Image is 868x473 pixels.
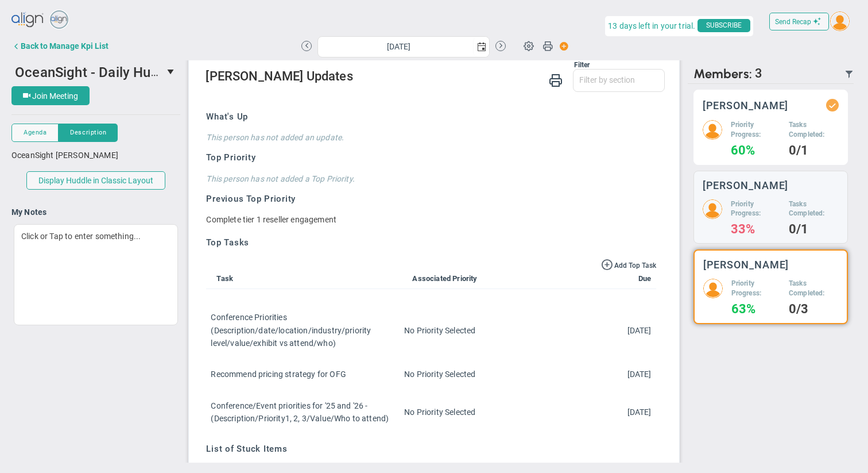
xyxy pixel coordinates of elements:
div: Updated Status [828,101,836,109]
h3: [PERSON_NAME] [703,259,789,270]
h4: This person has not added a Top Priority. [206,174,656,184]
h3: Top Tasks [206,237,656,249]
button: Join Meeting [11,86,90,105]
span: Action Button [554,39,569,54]
span: Recommend pricing strategy for OFG [211,370,346,379]
button: Description [59,124,118,142]
h3: List of Stuck Items [206,443,656,455]
span: Thu Jul 17 2025 00:00:00 GMT+0100 (British Summer Time) [627,326,652,335]
span: Due [634,274,651,283]
img: align-logo.svg [11,9,45,32]
span: No Priority Selected [404,407,475,417]
h3: Previous Top Priority [206,193,656,205]
span: select [473,37,489,57]
button: Agenda [11,124,59,142]
input: Filter by section [573,70,664,90]
button: Back to Manage Kpi List [11,34,108,57]
span: Members: [693,66,752,82]
h5: Priority Progress: [731,279,780,298]
img: 204746.Person.photo [830,11,850,31]
h2: [PERSON_NAME] Updates [206,69,664,86]
span: Huddle Settings [518,34,540,56]
span: Agenda [24,128,46,137]
h5: Tasks Completed: [789,120,839,140]
span: Print Huddle Member Updates [549,72,563,87]
h4: 63% [731,304,780,314]
img: 204746.Person.photo [703,120,722,140]
h5: Tasks Completed: [789,279,838,298]
h3: [PERSON_NAME] [703,180,789,191]
img: 206891.Person.photo [703,279,723,298]
span: Description [70,128,106,137]
span: No Priority Selected [404,370,475,379]
h4: This person has not added an update. [206,132,656,143]
button: Add Top Task [601,258,656,271]
span: Add Top Task [614,262,656,270]
span: Join Meeting [32,91,78,101]
span: Task [211,274,233,283]
div: Click or Tap to enter something... [14,224,178,325]
span: 3 [755,66,762,82]
img: 204747.Person.photo [703,199,722,219]
button: Display Huddle in Classic Layout [26,171,165,190]
h5: Priority Progress: [731,199,780,219]
span: 13 days left in your trial. [608,19,695,33]
h3: Top Priority [206,152,656,164]
button: Send Recap [769,13,829,30]
span: Fri Jul 18 2025 00:00:00 GMT+0100 (British Summer Time) [627,370,652,379]
span: SUBSCRIBE [697,19,750,32]
span: Associated Priority [401,274,477,283]
span: Filter Updated Members [844,70,854,79]
h5: Tasks Completed: [789,199,839,219]
span: Send Recap [775,18,811,26]
span: Conference Priorities (Description/date/location/industry/priority level/value/exhibit vs attend/... [211,313,371,348]
span: No Priority Selected [404,326,475,335]
h4: 0/3 [789,304,838,314]
span: Print Huddle [542,40,553,56]
div: Filter [206,61,590,69]
span: Conference/Event priorities for '25 and '26 - (Description/Priority1, 2, 3/Value/Who to attend) [211,401,389,423]
h5: Priority Progress: [731,120,780,140]
h4: 33% [731,224,780,234]
div: Complete tier 1 reseller engagement [206,214,336,225]
h4: 60% [731,145,780,156]
span: OceanSight [PERSON_NAME] [11,151,118,160]
span: OceanSight - Daily Huddle [15,63,178,80]
h4: 0/1 [789,224,839,234]
div: Back to Manage Kpi List [21,41,108,51]
span: select [163,62,181,82]
h4: My Notes [11,207,180,217]
h4: 0/1 [789,145,839,156]
h3: [PERSON_NAME] [703,100,789,111]
span: Fri Jul 18 2025 00:00:00 GMT+0100 (British Summer Time) [627,407,652,417]
h3: What's Up [206,111,656,123]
